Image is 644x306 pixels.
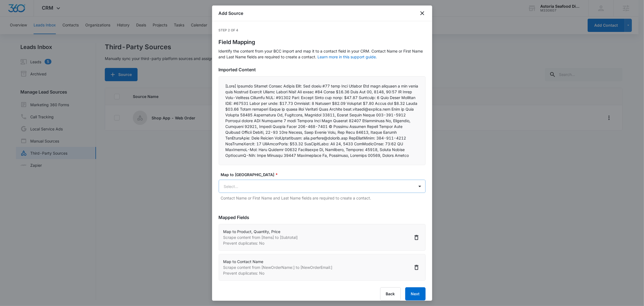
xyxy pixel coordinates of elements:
p: Prevent duplicates: No [223,240,298,246]
button: Next [405,287,426,300]
p: Scrape content from [Items] to [Subtotal] [223,234,298,240]
button: Delete [412,233,421,242]
p: Map to Contact Name [223,259,333,264]
p: Mapped Fields [219,214,426,221]
p: Map to Product, Quantity, Price [223,229,298,234]
h6: Step 2 of 4 [219,28,426,33]
p: Scrape content from [NewOrderName:] to [NewOrderEmail:] [223,264,333,270]
p: Imported Content [219,66,426,73]
button: Delete [412,263,421,272]
a: Learn more in this support guide. [318,54,377,59]
button: close [419,10,426,17]
p: [Lore] Ipsumdo Sitamet Consec Adipis Elit: Sed doeiu #77 temp Inci Utlabor Etd magn aliquaen a mi... [226,83,419,158]
label: Map to [GEOGRAPHIC_DATA] [221,172,428,177]
p: Contact Name or First Name and Last Name fields are required to create a contact. [221,195,426,201]
h2: Field Mapping [219,39,426,45]
button: Back [380,287,401,300]
p: Identify the content from your BCC import and map it to a contact field in your CRM. Contact Name... [219,48,426,60]
p: Prevent duplicates: No [223,270,333,276]
h1: Add Source [219,10,243,17]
